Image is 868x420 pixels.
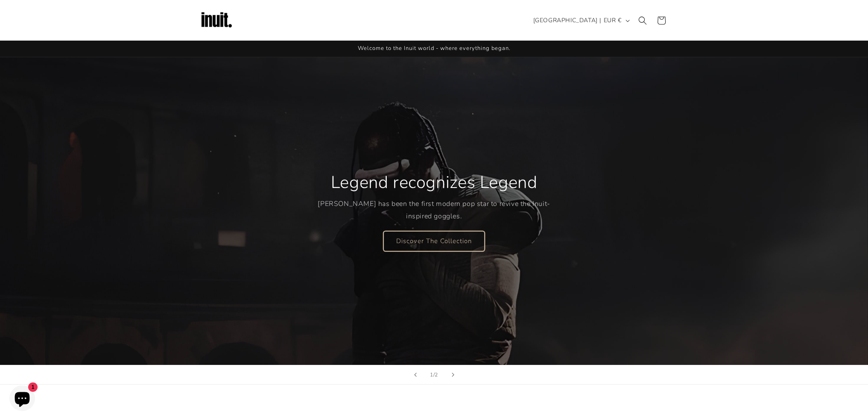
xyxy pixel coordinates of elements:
[435,370,438,379] span: 2
[433,370,435,379] span: /
[633,11,652,30] summary: Search
[199,3,234,38] img: Inuit Logo
[383,231,485,251] a: Discover The Collection
[533,16,622,25] span: [GEOGRAPHIC_DATA] | EUR €
[358,44,511,52] span: Welcome to the Inuit world - where everything began.
[528,12,633,29] button: [GEOGRAPHIC_DATA] | EUR €
[331,171,537,194] h2: Legend recognizes Legend
[406,365,425,384] button: Previous slide
[430,370,433,379] span: 1
[7,385,38,413] inbox-online-store-chat: Shopify online store chat
[444,365,462,384] button: Next slide
[199,41,669,57] div: Announcement
[318,198,550,223] p: [PERSON_NAME] has been the first modern pop star to revive the Inuit-inspired goggles.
